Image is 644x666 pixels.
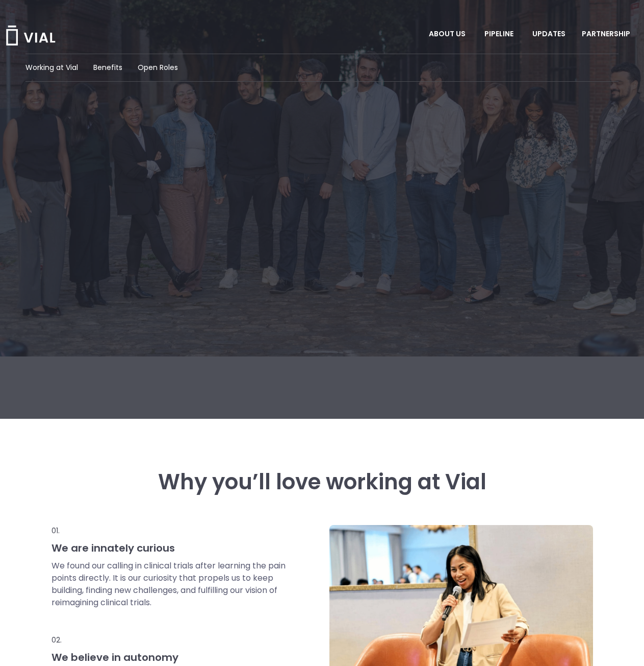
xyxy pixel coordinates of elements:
[51,541,287,555] h3: We are innately curious
[25,62,78,73] a: Working at Vial
[51,470,593,494] h3: Why you’ll love working at Vial
[524,26,573,43] a: UPDATES
[476,26,524,43] a: PIPELINEMenu Toggle
[421,26,476,43] a: ABOUT USMenu Toggle
[51,634,287,646] p: 02.
[51,525,287,536] p: 01.
[51,651,287,664] h3: We believe in autonomy
[5,26,56,45] img: Vial Logo
[51,560,287,609] p: We found our calling in clinical trials after learning the pain points directly. It is our curios...
[93,62,122,73] a: Benefits
[138,62,178,73] a: Open Roles
[574,26,641,43] a: PARTNERSHIPMenu Toggle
